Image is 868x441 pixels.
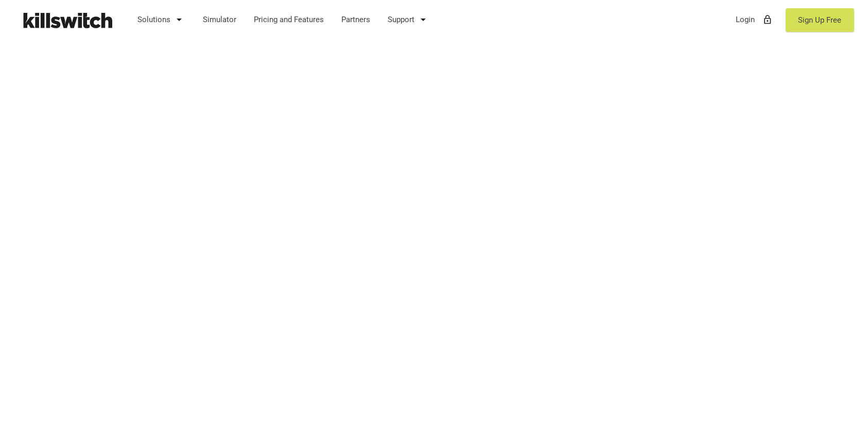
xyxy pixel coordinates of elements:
a: Sign Up Free [786,8,854,32]
a: Loginlock_outline [731,6,778,33]
i: arrow_drop_down [417,7,429,32]
i: lock_outline [762,7,773,32]
a: Simulator [198,6,241,33]
a: Solutions [133,6,190,33]
a: Pricing and Features [249,6,329,33]
img: Killswitch [15,8,118,33]
a: Partners [337,6,375,33]
i: arrow_drop_down [173,7,185,32]
a: Support [383,6,435,33]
